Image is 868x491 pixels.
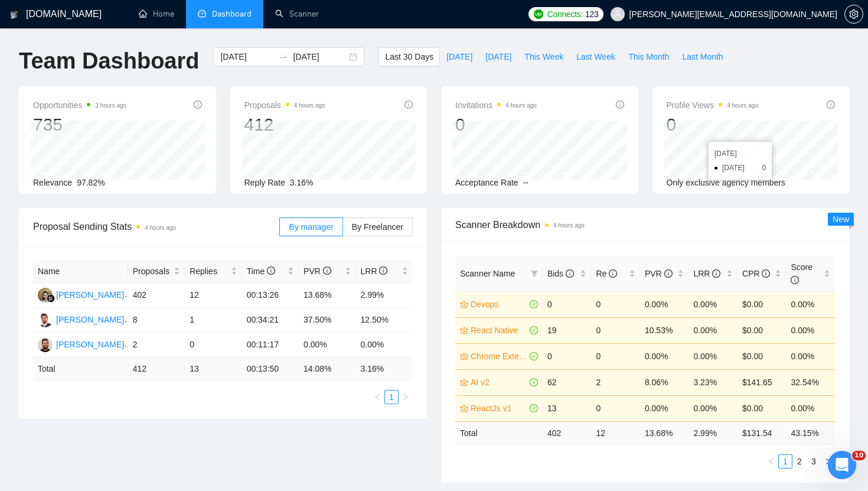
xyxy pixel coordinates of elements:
[38,288,53,303] img: ES
[614,10,622,18] span: user
[299,357,355,381] td: 14.08 %
[38,313,53,327] img: FM
[616,100,624,109] span: info-circle
[591,421,640,444] td: 12
[38,314,124,324] a: FM[PERSON_NAME]
[471,324,527,337] a: React Native
[640,369,689,395] td: 8.06%
[145,225,176,231] time: 4 hours ago
[247,266,275,276] span: Time
[712,269,720,278] span: info-circle
[128,283,185,308] td: 402
[543,343,592,369] td: 0
[828,451,856,479] iframe: Intercom live chat
[455,98,537,112] span: Invitations
[768,458,775,465] span: left
[591,369,640,395] td: 2
[852,451,866,460] span: 10
[370,390,384,404] button: left
[244,178,285,187] span: Reply Rate
[786,343,835,369] td: 0.00%
[688,395,738,421] td: 0.00%
[738,369,787,395] td: $141.65
[244,98,325,112] span: Proposals
[727,102,758,109] time: 4 hours ago
[845,9,863,19] span: setting
[738,291,787,317] td: $0.00
[714,148,766,160] div: [DATE]
[791,276,799,284] span: info-circle
[56,288,124,301] div: [PERSON_NAME]
[212,9,252,19] span: Dashboard
[267,266,275,275] span: info-circle
[833,214,849,224] span: New
[244,113,325,136] div: 412
[275,9,319,19] a: searchScanner
[528,265,540,282] span: filter
[47,294,55,303] img: gigradar-bm.png
[792,454,807,469] li: 2
[791,262,812,285] span: Score
[543,317,592,343] td: 19
[543,291,592,317] td: 0
[185,357,242,381] td: 13
[289,222,333,232] span: By manager
[640,421,689,444] td: 13.68 %
[714,162,766,174] li: [DATE]
[591,343,640,369] td: 0
[378,47,440,66] button: Last 30 Days
[299,308,355,333] td: 37.50%
[460,300,468,308] span: crown
[38,290,124,299] a: ES[PERSON_NAME]
[455,178,518,187] span: Acceptance Rate
[786,291,835,317] td: 0.00%
[628,50,669,63] span: This Month
[762,269,770,278] span: info-circle
[33,98,126,112] span: Opportunities
[279,52,288,61] span: to
[693,269,720,278] span: LRR
[185,308,242,333] td: 1
[786,369,835,395] td: 32.54%
[356,333,413,357] td: 0.00%
[844,5,863,24] button: setting
[534,9,543,19] img: upwork-logo.png
[738,343,787,369] td: $0.00
[56,338,124,351] div: [PERSON_NAME]
[786,317,835,343] td: 0.00%
[399,390,413,404] li: Next Page
[455,421,543,444] td: Total
[242,283,299,308] td: 00:13:26
[824,458,831,465] span: right
[523,178,528,187] span: --
[77,178,105,187] span: 97.82%
[33,260,128,283] th: Name
[361,266,388,276] span: LRR
[543,369,592,395] td: 62
[242,333,299,357] td: 00:11:17
[547,8,583,21] span: Connects:
[524,50,563,63] span: This Week
[379,266,387,275] span: info-circle
[33,219,279,234] span: Proposal Sending Stats
[356,308,413,333] td: 12.50%
[640,291,689,317] td: 0.00%
[471,298,527,311] a: Devops
[640,343,689,369] td: 0.00%
[609,269,617,278] span: info-circle
[356,357,413,381] td: 3.16 %
[566,269,574,278] span: info-circle
[596,269,617,278] span: Re
[667,178,786,187] span: Only exclusive agency members
[738,395,787,421] td: $0.00
[827,100,835,109] span: info-circle
[479,47,518,66] button: [DATE]
[585,8,598,21] span: 123
[385,50,433,63] span: Last 30 Days
[185,333,242,357] td: 0
[547,269,574,278] span: Bids
[455,217,835,232] span: Scanner Breakdown
[323,266,331,275] span: info-circle
[591,317,640,343] td: 0
[299,333,355,357] td: 0.00%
